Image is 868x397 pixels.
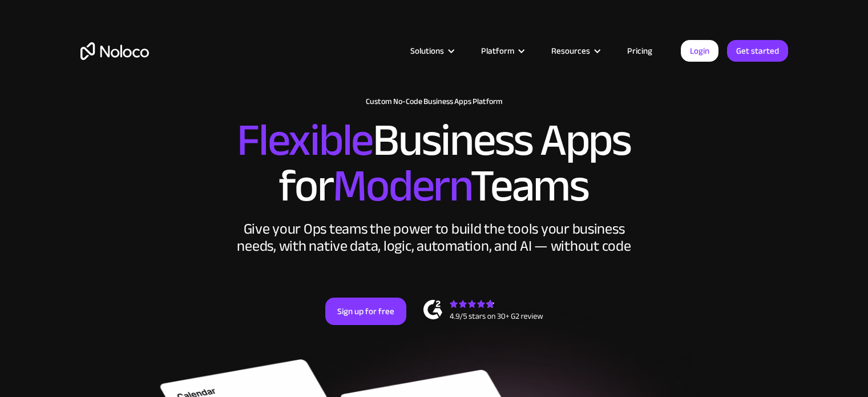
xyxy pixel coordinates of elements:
[467,43,537,58] div: Platform
[237,98,373,183] span: Flexible
[80,42,149,60] a: home
[410,43,444,58] div: Solutions
[325,298,406,325] a: Sign up for free
[613,43,667,58] a: Pricing
[727,40,788,62] a: Get started
[681,40,718,62] a: Login
[537,43,613,58] div: Resources
[396,43,467,58] div: Solutions
[551,43,590,58] div: Resources
[235,220,634,255] div: Give your Ops teams the power to build the tools your business needs, with native data, logic, au...
[481,43,514,58] div: Platform
[80,118,788,209] h2: Business Apps for Teams
[333,143,470,228] span: Modern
